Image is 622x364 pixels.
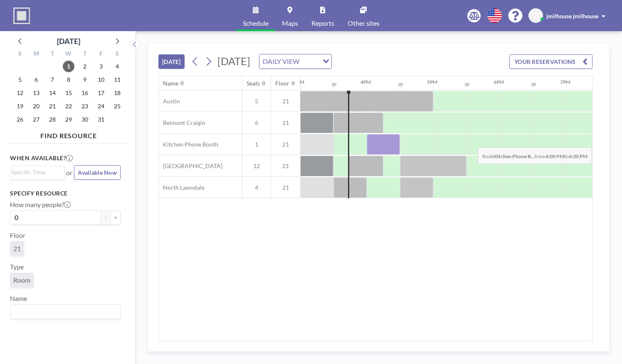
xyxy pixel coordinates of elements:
[427,79,437,85] div: 5PM
[63,74,74,86] span: Wednesday, October 8, 2025
[398,82,403,87] div: 30
[95,74,107,86] span: Friday, October 10, 2025
[111,210,121,225] button: +
[79,100,91,112] span: Thursday, October 23, 2025
[44,49,61,60] div: T
[111,87,123,99] span: Saturday, October 18, 2025
[63,87,74,99] span: Wednesday, October 15, 2025
[247,80,260,87] div: Seats
[111,100,123,112] span: Saturday, October 25, 2025
[242,119,271,127] span: 6
[163,80,178,87] div: Name
[93,49,109,60] div: F
[30,74,42,86] span: Monday, October 6, 2025
[242,184,271,191] span: 4
[63,100,74,112] span: Wednesday, October 22, 2025
[12,49,28,60] div: S
[464,82,469,87] div: 30
[159,98,180,105] span: Austin
[10,190,121,197] h3: Specify resource
[242,141,271,148] span: 1
[79,74,91,86] span: Thursday, October 9, 2025
[271,98,300,105] span: 21
[282,20,298,27] span: Maps
[66,169,72,177] span: or
[47,114,58,125] span: Tuesday, October 28, 2025
[109,49,125,60] div: S
[259,54,331,68] div: Search for option
[61,49,77,60] div: W
[10,263,24,271] label: Type
[242,162,271,170] span: 12
[13,276,30,284] span: Room
[10,294,27,303] label: Name
[271,141,300,148] span: 21
[10,166,64,178] div: Search for option
[14,114,26,125] span: Sunday, October 26, 2025
[77,49,93,60] div: T
[533,12,538,20] span: JJ
[78,169,117,176] span: Available Now
[14,87,26,99] span: Sunday, October 12, 2025
[545,153,564,159] b: 4:00 PM
[79,61,91,72] span: Thursday, October 2, 2025
[348,20,380,27] span: Other sites
[531,82,536,87] div: 30
[560,79,570,85] div: 7PM
[360,79,371,85] div: 4PM
[95,100,107,112] span: Friday, October 24, 2025
[159,184,205,191] span: North Lawndale
[271,184,300,191] span: 21
[79,114,91,125] span: Thursday, October 30, 2025
[28,49,44,60] div: M
[159,141,218,148] span: Kitchen Phone Booth
[10,200,71,209] label: How many people?
[159,162,222,170] span: [GEOGRAPHIC_DATA]
[546,12,598,20] span: jmilhouse jmilhouse
[311,20,334,27] span: Reports
[30,100,42,112] span: Monday, October 20, 2025
[478,147,592,164] span: Book from to
[159,119,205,127] span: Belmont Craigin
[10,231,25,239] label: Floor
[271,162,300,170] span: 21
[217,55,250,67] span: [DATE]
[47,74,58,86] span: Tuesday, October 7, 2025
[494,153,535,159] b: Kitchen Phone B...
[261,56,301,67] span: DAILY VIEW
[275,80,289,87] div: Floor
[74,165,121,180] button: Available Now
[63,114,74,125] span: Wednesday, October 29, 2025
[302,56,318,67] input: Search for option
[509,54,592,69] button: YOUR RESERVATIONS
[11,168,59,177] input: Search for option
[10,128,127,140] h4: FIND RESOURCE
[47,87,58,99] span: Tuesday, October 14, 2025
[111,61,123,72] span: Saturday, October 4, 2025
[95,114,107,125] span: Friday, October 31, 2025
[30,114,42,125] span: Monday, October 27, 2025
[30,87,42,99] span: Monday, October 13, 2025
[13,7,30,24] img: organization-logo
[331,82,336,87] div: 30
[10,305,120,319] div: Search for option
[242,98,271,105] span: 5
[11,306,116,317] input: Search for option
[494,79,504,85] div: 6PM
[79,87,91,99] span: Thursday, October 16, 2025
[95,87,107,99] span: Friday, October 17, 2025
[101,210,111,225] button: -
[63,61,74,72] span: Wednesday, October 1, 2025
[158,54,185,69] button: [DATE]
[111,74,123,86] span: Saturday, October 11, 2025
[271,119,300,127] span: 21
[13,244,21,252] span: 21
[57,35,80,47] div: [DATE]
[243,20,269,27] span: Schedule
[95,61,107,72] span: Friday, October 3, 2025
[14,74,26,86] span: Sunday, October 5, 2025
[14,100,26,112] span: Sunday, October 19, 2025
[569,153,587,159] b: 4:30 PM
[47,100,58,112] span: Tuesday, October 21, 2025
